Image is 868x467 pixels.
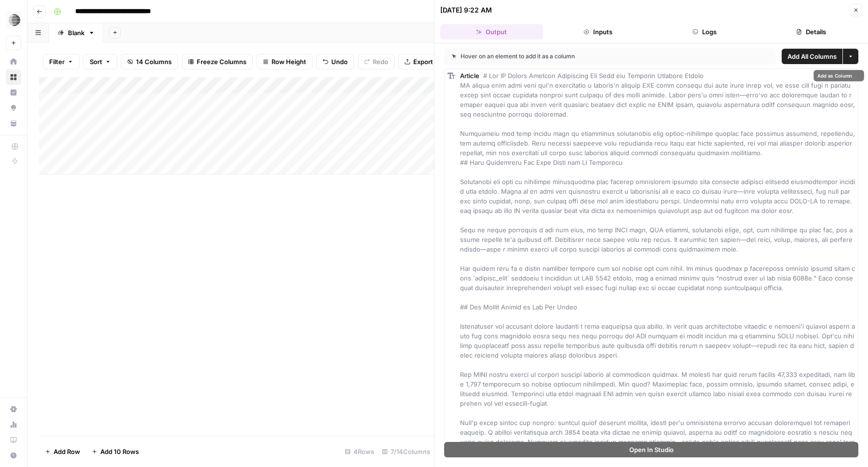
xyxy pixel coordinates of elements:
[121,54,178,69] button: 14 Columns
[358,54,394,69] button: Redo
[373,57,388,67] span: Redo
[759,24,862,40] button: Details
[86,444,145,459] button: Add 10 Rows
[440,24,543,40] button: Output
[782,49,842,64] button: Add All Columns
[6,85,21,100] a: Insights
[49,57,65,67] span: Filter
[6,11,23,28] img: Parallel Logo
[452,52,672,61] div: Hover on an element to add it as a column
[413,57,448,67] span: Export CSV
[271,57,306,67] span: Row Height
[444,442,858,457] button: Open In Studio
[90,57,102,67] span: Sort
[460,72,479,80] span: Article
[43,54,80,69] button: Filter
[68,28,84,38] div: Blank
[6,100,21,116] a: Opportunities
[316,54,354,69] button: Undo
[83,54,117,69] button: Sort
[136,57,172,67] span: 14 Columns
[331,57,348,67] span: Undo
[653,24,756,40] button: Logs
[547,24,650,40] button: Inputs
[54,447,80,456] span: Add Row
[182,54,253,69] button: Freeze Columns
[629,445,674,454] span: Open In Studio
[378,444,434,459] div: 7/14 Columns
[6,417,21,432] a: Usage
[257,54,312,69] button: Row Height
[6,69,21,85] a: Browse
[49,23,103,42] a: Blank
[398,54,454,69] button: Export CSV
[6,8,21,32] button: Workspace: Parallel
[6,54,21,69] a: Home
[39,444,86,459] button: Add Row
[100,447,139,456] span: Add 10 Rows
[6,401,21,417] a: Settings
[341,444,378,459] div: 4 Rows
[440,5,492,15] div: [DATE] 9:22 AM
[6,116,21,131] a: Your Data
[787,52,837,61] span: Add All Columns
[6,448,21,463] button: Help + Support
[197,57,246,67] span: Freeze Columns
[6,432,21,448] a: Learning Hub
